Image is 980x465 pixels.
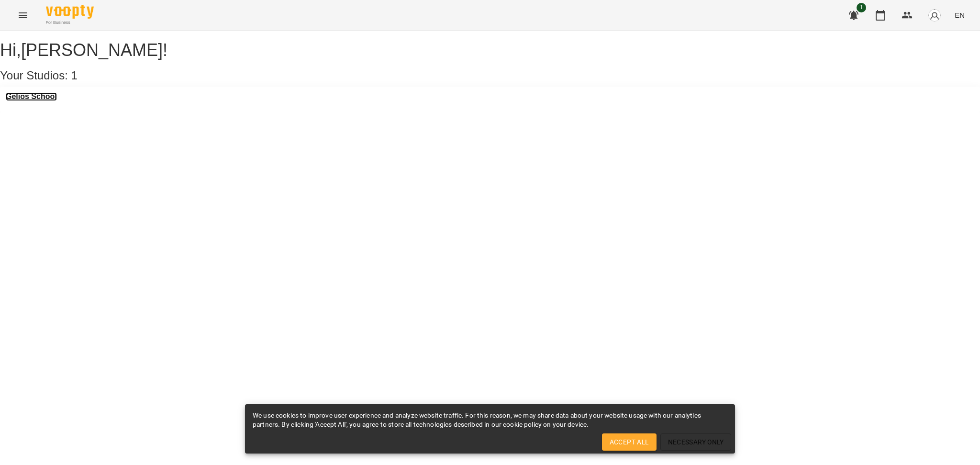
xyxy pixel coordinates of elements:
img: avatar_s.png [928,9,941,22]
button: Menu [11,4,34,27]
span: 1 [71,69,78,82]
span: EN [955,10,965,20]
span: 1 [857,3,866,12]
span: For Business [46,20,94,26]
button: EN [951,6,969,24]
img: Voopty Logo [46,5,94,19]
a: Gelios School [6,92,57,101]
